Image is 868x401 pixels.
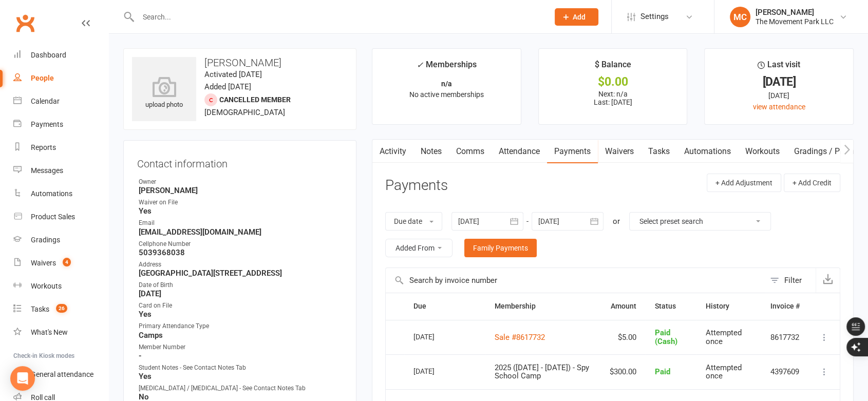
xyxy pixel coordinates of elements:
[219,96,291,104] span: Cancelled member
[385,178,448,194] h3: Payments
[756,8,834,17] div: [PERSON_NAME]
[784,274,802,287] div: Filter
[13,298,108,321] a: Tasks 26
[56,304,67,313] span: 26
[139,206,343,216] strong: Yes
[13,228,108,252] a: Gradings
[204,70,262,79] time: Activated [DATE]
[13,67,108,90] a: People
[139,342,343,352] div: Member Number
[784,174,840,192] button: + Add Credit
[641,140,677,163] a: Tasks
[714,77,844,87] div: [DATE]
[10,366,35,391] div: Open Intercom Messenger
[386,268,765,293] input: Search by invoice number
[139,239,343,249] div: Cellphone Number
[13,321,108,344] a: What's New
[441,80,452,88] strong: n/a
[13,252,108,275] a: Waivers 4
[12,10,38,36] a: Clubworx
[204,82,251,91] time: Added [DATE]
[31,166,63,175] div: Messages
[413,140,449,163] a: Notes
[765,268,816,293] button: Filter
[31,328,68,336] div: What's New
[707,174,781,192] button: + Add Adjustment
[409,90,484,99] span: No active memberships
[137,154,343,169] h3: Contact information
[139,372,343,381] strong: Yes
[13,363,108,386] a: General attendance kiosk mode
[464,239,537,257] a: Family Payments
[758,58,800,77] div: Last visit
[139,198,343,207] div: Waiver on File
[548,90,678,106] p: Next: n/a Last: [DATE]
[139,248,343,257] strong: 5039368038
[31,236,60,244] div: Gradings
[31,189,72,198] div: Automations
[13,275,108,298] a: Workouts
[492,140,547,163] a: Attendance
[413,329,461,345] div: [DATE]
[139,186,343,195] strong: [PERSON_NAME]
[13,182,108,205] a: Automations
[738,140,787,163] a: Workouts
[600,354,646,389] td: $300.00
[204,108,285,117] span: [DEMOGRAPHIC_DATA]
[730,7,750,27] div: MC
[706,363,742,381] span: Attempted once
[761,320,809,355] td: 8617732
[372,140,413,163] a: Activity
[13,136,108,159] a: Reports
[139,310,343,319] strong: Yes
[139,363,343,373] div: Student Notes - See Contact Notes Tab
[413,363,461,379] div: [DATE]
[655,367,670,376] span: Paid
[13,205,108,228] a: Product Sales
[706,328,742,346] span: Attempted once
[139,321,343,331] div: Primary Attendance Type
[495,333,545,342] a: Sale #8617732
[135,10,541,24] input: Search...
[385,212,442,231] button: Due date
[31,259,56,267] div: Waivers
[139,269,343,278] strong: [GEOGRAPHIC_DATA][STREET_ADDRESS]
[139,280,343,290] div: Date of Birth
[139,227,343,237] strong: [EMAIL_ADDRESS][DOMAIN_NAME]
[598,140,641,163] a: Waivers
[31,370,93,378] div: General attendance
[761,354,809,389] td: 4397609
[13,44,108,67] a: Dashboard
[495,363,589,381] span: 2025 ([DATE] - [DATE]) - Spy School Camp
[31,282,62,290] div: Workouts
[449,140,492,163] a: Comms
[404,293,485,319] th: Due
[555,8,598,26] button: Add
[696,293,761,319] th: History
[761,293,809,319] th: Invoice #
[31,305,49,313] div: Tasks
[139,289,343,298] strong: [DATE]
[646,293,696,319] th: Status
[756,17,834,26] div: The Movement Park LLC
[139,331,343,340] strong: Camps
[31,97,60,105] div: Calendar
[132,77,196,110] div: upload photo
[677,140,738,163] a: Automations
[139,218,343,228] div: Email
[13,113,108,136] a: Payments
[594,58,631,77] div: $ Balance
[63,258,71,266] span: 4
[714,90,844,101] div: [DATE]
[132,57,348,68] h3: [PERSON_NAME]
[31,51,66,59] div: Dashboard
[417,58,477,77] div: Memberships
[139,260,343,270] div: Address
[640,5,669,28] span: Settings
[655,328,677,346] span: Paid (Cash)
[385,239,452,257] button: Added From
[139,351,343,360] strong: -
[417,60,423,70] i: ✓
[548,77,678,87] div: $0.00
[31,143,56,151] div: Reports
